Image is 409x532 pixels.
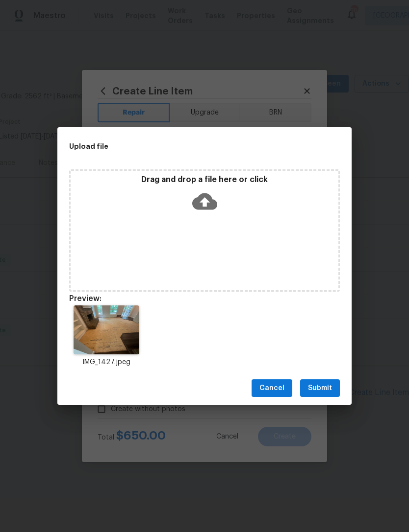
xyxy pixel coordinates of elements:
span: Submit [308,382,332,394]
p: IMG_1427.jpeg [69,357,144,368]
img: 2Q== [74,305,139,354]
p: Drag and drop a file here or click [71,175,338,185]
span: Cancel [259,382,284,394]
button: Submit [300,379,340,397]
h2: Upload file [69,141,296,152]
button: Cancel [252,379,292,397]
